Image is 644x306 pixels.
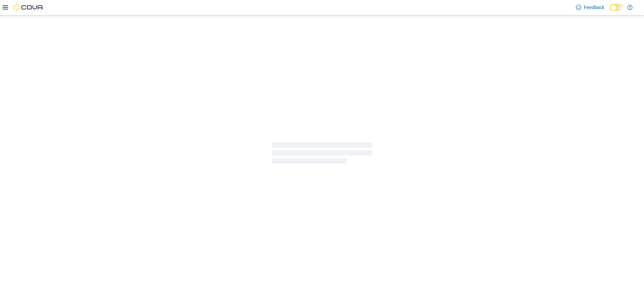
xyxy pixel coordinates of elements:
span: Loading [272,144,372,165]
input: Dark Mode [610,4,624,11]
a: Feedback [573,1,607,14]
img: Cova [13,4,44,11]
span: Feedback [584,4,604,11]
